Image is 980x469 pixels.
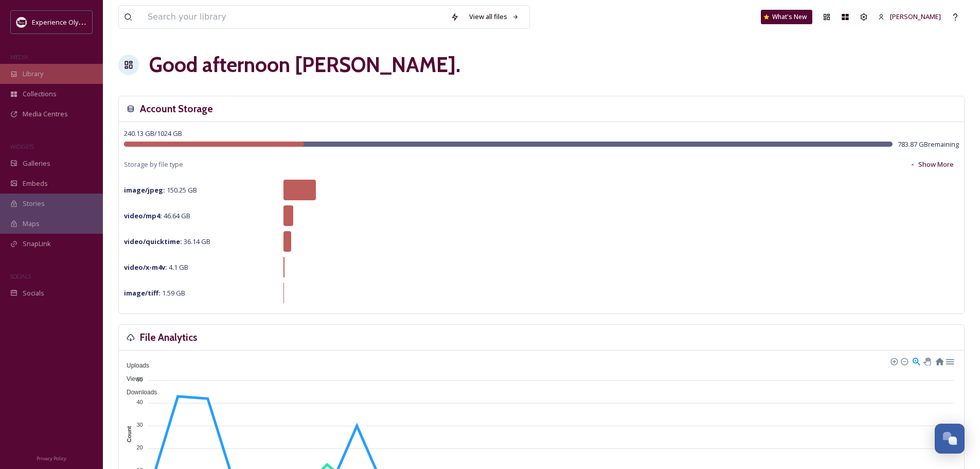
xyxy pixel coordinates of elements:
[136,444,142,450] tspan: 20
[140,101,213,116] h3: Account Storage
[23,199,45,209] span: Stories
[23,89,57,99] span: Collections
[124,211,162,220] strong: video/mp4 :
[119,362,149,369] span: Uploads
[124,263,167,272] strong: video/x-m4v :
[23,69,43,79] span: Library
[935,424,965,454] button: Open Chat
[10,272,31,280] span: SOCIALS
[124,288,185,298] span: 1.59 GB
[37,451,66,464] a: Privacy Policy
[126,426,132,442] text: Count
[23,239,51,249] span: SnapLink
[912,356,920,365] div: Selection Zoom
[142,6,446,28] input: Search your library
[945,356,954,365] div: Menu
[873,7,946,27] a: [PERSON_NAME]
[136,422,142,428] tspan: 30
[124,237,210,246] span: 36.14 GB
[124,288,161,298] strong: image/tiff :
[898,140,959,149] span: 783.87 GB remaining
[890,12,941,21] span: [PERSON_NAME]
[904,154,959,175] button: Show More
[890,357,897,364] div: Zoom In
[10,143,34,150] span: WIDGETS
[124,185,165,195] strong: image/jpeg :
[136,376,142,382] tspan: 50
[124,129,182,138] span: 240.13 GB / 1024 GB
[119,389,157,396] span: Downloads
[23,179,48,188] span: Embeds
[761,10,812,24] a: What's New
[23,288,44,298] span: Socials
[119,375,143,383] span: Views
[23,109,68,119] span: Media Centres
[10,53,28,61] span: MEDIA
[923,358,930,364] div: Panning
[23,219,40,229] span: Maps
[124,211,190,220] span: 46.64 GB
[124,263,188,272] span: 4.1 GB
[900,357,907,364] div: Zoom Out
[124,237,182,246] strong: video/quicktime :
[16,17,27,27] img: download.jpeg
[464,7,524,27] a: View all files
[124,185,197,195] span: 150.25 GB
[935,356,943,365] div: Reset Zoom
[140,330,198,345] h3: File Analytics
[23,159,50,168] span: Galleries
[32,17,93,27] span: Experience Olympia
[37,455,66,462] span: Privacy Policy
[149,49,460,80] h1: Good afternoon [PERSON_NAME] .
[124,160,183,169] span: Storage by file type
[136,399,142,405] tspan: 40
